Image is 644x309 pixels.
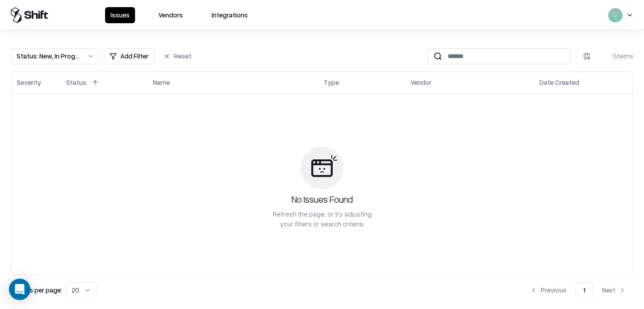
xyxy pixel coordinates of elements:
[523,282,633,298] nav: pagination
[153,7,188,23] button: Vendors
[9,279,30,300] div: Open Intercom Messenger
[272,209,372,228] div: Refresh the page, or try adjusting your filters or search criteria.
[324,78,339,87] div: Type
[17,51,80,61] div: Status : New, In Progress
[104,48,154,64] button: Add Filter
[105,7,135,23] button: Issues
[153,78,170,87] div: Name
[66,78,86,87] div: Status
[17,78,41,87] div: Severity
[292,193,353,206] div: No Issues Found
[597,51,633,61] div: 0 items
[411,78,432,87] div: Vendor
[158,48,197,64] button: Reset
[206,7,253,23] button: Integrations
[576,282,593,298] button: 1
[539,78,579,87] div: Date Created
[11,285,62,295] p: Results per page:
